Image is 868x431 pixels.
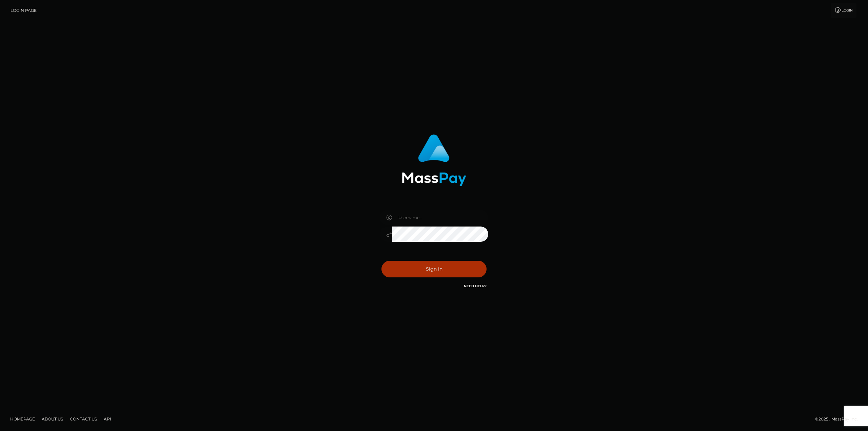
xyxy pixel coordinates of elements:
img: MassPay Login [402,134,466,186]
a: Homepage [7,414,38,424]
a: About Us [39,414,66,424]
button: Sign in [381,261,487,277]
a: Need Help? [464,284,487,288]
a: Contact Us [67,414,100,424]
div: © 2025 , MassPay Inc. [815,415,863,423]
input: Username... [392,210,488,225]
a: Login Page [11,3,37,18]
a: API [101,414,114,424]
a: Login [831,3,856,18]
